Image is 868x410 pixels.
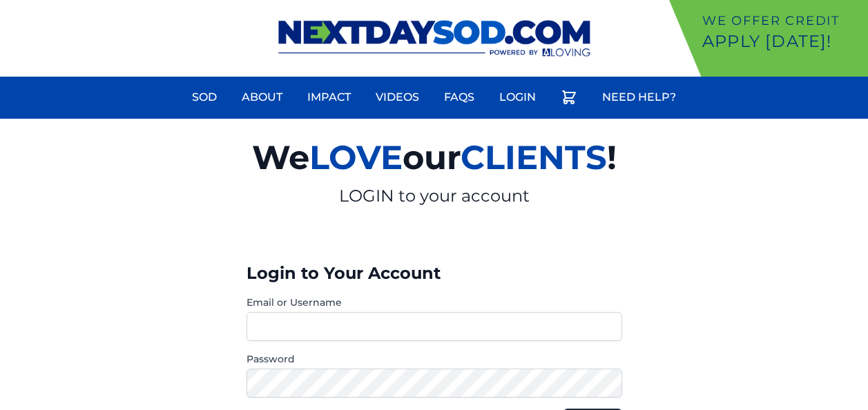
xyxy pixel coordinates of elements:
p: We offer Credit [702,11,862,30]
span: CLIENTS [461,137,607,177]
p: Apply [DATE]! [702,30,862,52]
a: Impact [299,81,359,114]
a: Login [491,81,544,114]
a: FAQs [436,81,483,114]
a: Videos [367,81,427,114]
a: Need Help? [594,81,684,114]
a: About [233,81,291,114]
span: LOVE [309,137,403,177]
label: Password [247,352,622,366]
p: LOGIN to your account [92,185,777,207]
label: Email or Username [247,295,622,309]
h2: We our ! [92,130,777,185]
a: Sod [184,81,225,114]
h3: Login to Your Account [247,262,622,284]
